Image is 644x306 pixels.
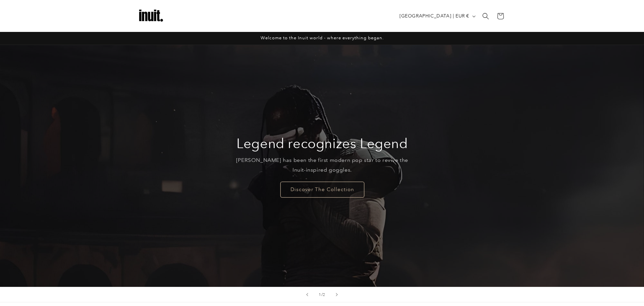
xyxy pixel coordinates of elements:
[231,156,414,175] p: [PERSON_NAME] has been the first modern pop star to revive the Inuit-inspired goggles.
[261,35,384,40] span: Welcome to the Inuit world - where everything began.
[236,135,408,152] h2: Legend recognizes Legend
[395,10,478,23] button: [GEOGRAPHIC_DATA] | EUR €
[399,12,469,19] span: [GEOGRAPHIC_DATA] | EUR €
[329,287,344,302] button: Next slide
[321,291,323,298] span: /
[138,3,164,30] img: Inuit Logo
[323,291,325,298] span: 2
[478,9,493,24] summary: Search
[319,291,321,298] span: 1
[300,287,315,302] button: Previous slide
[138,32,506,45] div: Announcement
[280,181,364,197] a: Discover The Collection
